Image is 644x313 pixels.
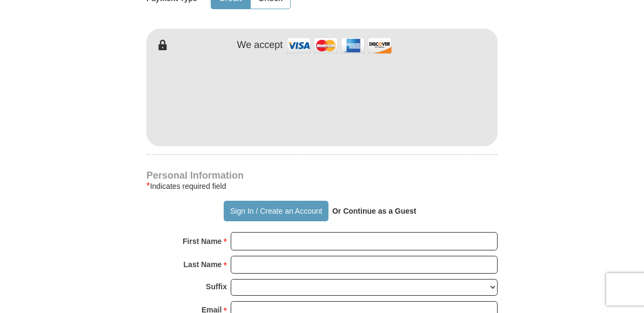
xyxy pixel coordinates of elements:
[237,39,283,51] h4: We accept
[146,171,498,180] h4: Personal Information
[332,207,417,215] strong: Or Continue as a Guest
[146,180,498,193] div: Indicates required field
[183,234,222,249] strong: First Name
[285,34,393,57] img: credit cards accepted
[206,279,227,294] strong: Suffix
[184,257,222,272] strong: Last Name
[224,201,328,221] button: Sign In / Create an Account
